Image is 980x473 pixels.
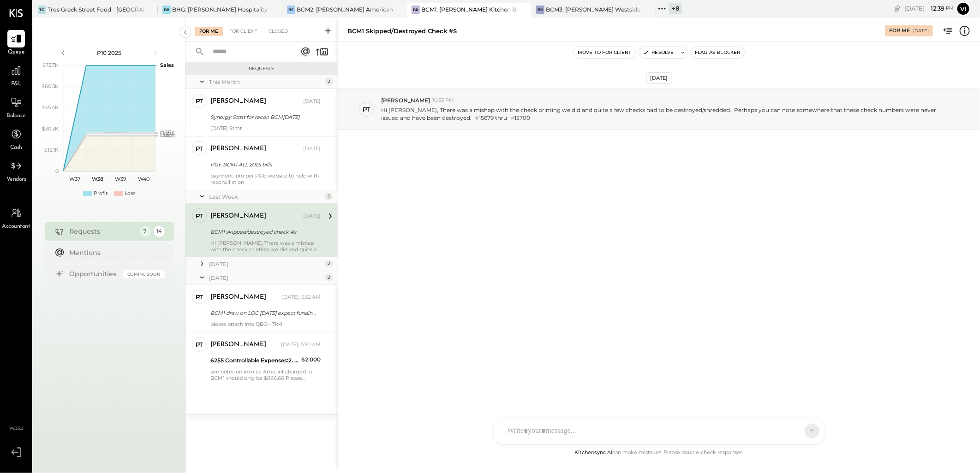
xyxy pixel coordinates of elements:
[2,223,30,231] span: Accountant
[347,27,457,35] div: BCM1 skipped/destroyed check #s
[432,97,454,104] span: 10:53 PM
[210,240,321,253] div: Hi [PERSON_NAME], There was a mishap with the check printing we did and quite a few checks had to...
[303,213,321,220] div: [DATE]
[160,132,174,138] text: Labor
[210,368,321,381] div: see notes on invoice Amount charged to BCM1 should only be $666.66 Please correct in QBO and ME.
[196,293,203,302] div: PT
[210,227,318,236] div: BCM1 skipped/destroyed check #s
[210,340,266,349] div: [PERSON_NAME]
[913,28,929,34] div: [DATE]
[196,212,203,220] div: PT
[0,94,32,120] a: Balance
[210,212,266,221] div: [PERSON_NAME]
[190,65,333,72] div: Requests
[70,248,160,257] div: Mentions
[691,47,744,58] button: Flag as Blocker
[6,176,26,184] span: Vendors
[38,6,46,14] div: TG
[0,157,32,184] a: Vendors
[0,204,32,231] a: Accountant
[196,340,203,349] div: PT
[301,355,321,364] div: $2,000
[154,226,165,237] div: 14
[160,62,174,68] text: Sales
[475,115,479,121] span: #
[303,98,321,105] div: [DATE]
[297,6,393,13] div: BCM2: [PERSON_NAME] American Cooking
[264,27,293,36] div: Closed
[325,260,333,267] div: 2
[639,47,678,58] button: Resolve
[210,112,318,122] div: Synergy Stmt for recon BCM[DATE]
[210,293,266,302] div: [PERSON_NAME]
[889,27,910,35] div: For Me
[138,176,149,182] text: W40
[42,104,59,111] text: $45.4K
[8,48,25,57] span: Queue
[210,160,318,169] div: PGE BCM1 ALL 2025 bills
[209,274,323,282] div: [DATE]
[11,80,22,89] span: P&L
[287,6,295,14] div: BS
[325,274,333,281] div: 2
[69,176,80,182] text: W37
[92,176,103,182] text: W38
[125,190,135,197] div: Loss
[160,129,175,136] text: OPEX
[70,269,119,278] div: Opportunities
[303,145,321,153] div: [DATE]
[210,308,318,318] div: BCM1 draw on LOC [DATE] expect funding 9/22
[0,125,32,152] a: Cash
[363,105,370,114] div: PT
[281,341,321,349] div: [DATE], 5:50 AM
[42,83,59,89] text: $60.5K
[536,6,544,14] div: BR
[172,6,269,13] div: BHG: [PERSON_NAME] Hospitality Group, LLC
[381,106,943,122] p: Hi [PERSON_NAME], There was a mishap with the check printing we did and quite a few checks had to...
[281,294,321,301] div: [DATE], 5:32 AM
[956,1,971,16] button: Vi
[196,97,203,106] div: PT
[209,78,323,86] div: This Month
[55,168,59,174] text: 0
[42,62,59,68] text: $75.7K
[0,30,32,57] a: Queue
[195,27,223,36] div: For Me
[94,190,108,197] div: Profit
[546,6,642,13] div: BCM3: [PERSON_NAME] Westside Grill
[574,47,635,58] button: Move to for client
[421,6,518,13] div: BCM1: [PERSON_NAME] Kitchen Bar Market
[646,72,672,84] div: [DATE]
[160,132,175,139] text: COGS
[210,321,321,327] div: please attach into QBO - Tkx!
[44,147,59,153] text: $15.1K
[325,193,333,200] div: 1
[325,78,333,85] div: 2
[210,144,266,154] div: [PERSON_NAME]
[904,4,954,13] div: [DATE]
[511,115,514,121] span: #
[210,97,266,106] div: [PERSON_NAME]
[162,6,171,14] div: BB
[210,172,321,185] div: payment info per PGE website to help with reconciliation
[115,176,126,182] text: W39
[0,62,32,89] a: P&L
[140,226,151,237] div: 7
[42,125,59,132] text: $30.3K
[412,6,420,14] div: BR
[48,6,144,13] div: Tros Greek Street Food - [GEOGRAPHIC_DATA]
[669,3,682,14] div: + 8
[196,144,203,153] div: PT
[10,144,22,152] span: Cash
[209,193,323,201] div: Last Week
[225,27,262,36] div: For Client
[70,49,149,57] div: P10 2025
[70,227,135,236] div: Requests
[6,112,26,120] span: Balance
[210,125,321,131] div: [DATE] Stmt
[210,356,299,365] div: 6255 Controllable Expenses:2. Marketing:Marketing & Public Relations
[123,270,165,278] div: Coming Soon
[209,260,323,268] div: [DATE]
[160,130,176,136] text: Occu...
[381,96,430,104] span: [PERSON_NAME]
